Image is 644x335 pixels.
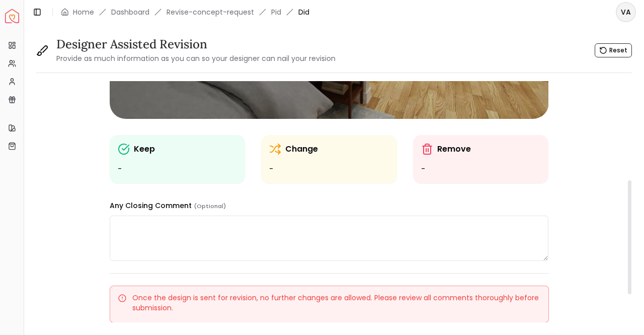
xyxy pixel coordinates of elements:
[118,163,237,175] ul: -
[285,143,318,155] p: Change
[5,9,19,23] img: Spacejoy Logo
[134,143,155,155] p: Keep
[595,43,632,57] button: Reset
[298,7,309,17] span: Did
[118,293,540,313] div: Once the design is sent for revision, no further changes are allowed. Please review all comments ...
[73,7,94,17] a: Home
[111,7,149,17] a: Dashboard
[617,3,635,21] span: VA
[61,7,309,17] nav: breadcrumb
[167,7,254,17] a: Revise-concept-request
[56,53,336,63] small: Provide as much information as you can so your designer can nail your revision
[5,9,19,23] a: Spacejoy
[421,163,541,175] ul: -
[194,202,226,210] small: (Optional)
[110,200,226,211] label: Any Closing Comment
[269,163,389,175] ul: -
[616,2,636,22] button: VA
[271,7,281,17] a: Pid
[437,143,471,155] p: Remove
[56,36,336,52] h3: Designer Assisted Revision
